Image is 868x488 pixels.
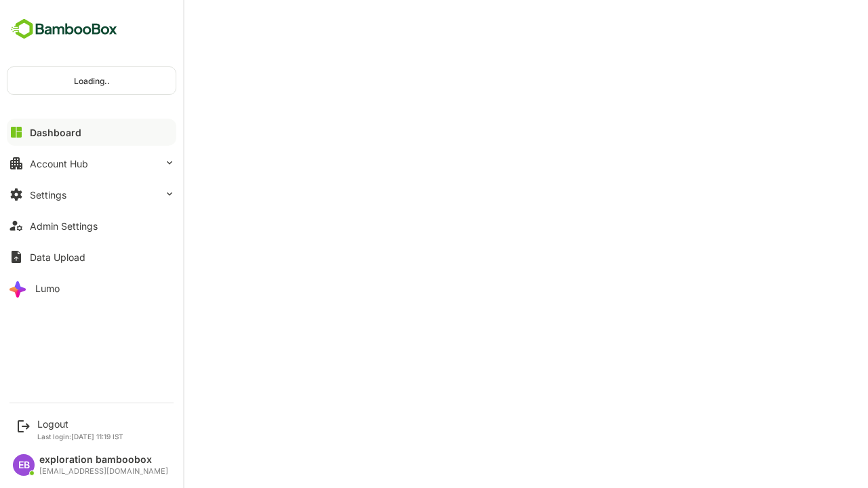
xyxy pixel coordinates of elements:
[37,418,123,430] div: Logout
[37,432,123,441] p: Last login: [DATE] 11:19 IST
[7,274,176,302] button: Lumo
[30,127,81,138] div: Dashboard
[7,212,176,239] button: Admin Settings
[30,189,66,201] div: Settings
[13,454,35,476] div: EB
[39,454,168,466] div: exploration bamboobox
[7,181,176,208] button: Settings
[7,150,176,177] button: Account Hub
[7,119,176,146] button: Dashboard
[30,220,98,232] div: Admin Settings
[30,251,85,263] div: Data Upload
[35,283,60,294] div: Lumo
[7,243,176,270] button: Data Upload
[7,16,121,42] img: BambooboxFullLogoMark.5f36c76dfaba33ec1ec1367b70bb1252.svg
[30,158,88,169] div: Account Hub
[39,467,168,476] div: [EMAIL_ADDRESS][DOMAIN_NAME]
[7,67,176,94] div: Loading..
